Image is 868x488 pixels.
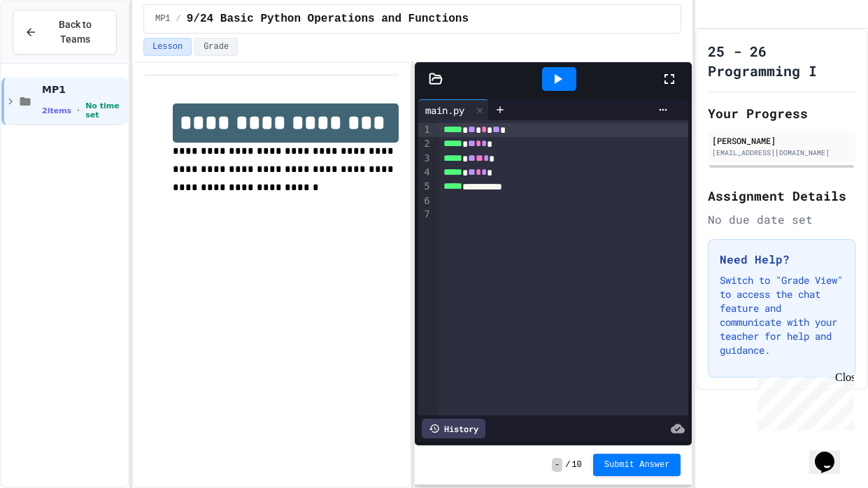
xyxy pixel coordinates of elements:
span: 2 items [42,106,71,115]
button: Lesson [143,38,192,56]
div: [EMAIL_ADDRESS][DOMAIN_NAME] [712,148,851,158]
div: 5 [418,180,432,194]
div: 7 [418,208,432,222]
span: 10 [571,459,581,471]
span: • [77,105,80,116]
h3: Need Help? [720,251,844,268]
div: main.py [418,103,471,117]
div: History [422,419,485,438]
span: Back to Teams [45,17,105,47]
button: Grade [194,38,238,56]
span: MP1 [42,83,125,96]
div: 2 [418,137,432,151]
iframe: chat widget [809,432,854,474]
span: 9/24 Basic Python Operations and Functions [187,10,469,27]
div: 1 [418,123,432,137]
button: Submit Answer [593,454,681,476]
h2: Assignment Details [708,186,855,206]
span: MP1 [155,13,171,24]
div: 6 [418,194,432,208]
div: [PERSON_NAME] [712,134,851,147]
p: Switch to "Grade View" to access the chat feature and communicate with your teacher for help and ... [720,273,844,357]
div: 4 [418,166,432,180]
iframe: chat widget [752,371,854,431]
span: / [176,13,181,24]
span: Submit Answer [604,459,670,471]
div: Chat with us now!Close [6,6,97,89]
div: main.py [418,99,489,120]
span: No time set [85,101,125,120]
h1: 25 - 26 Programming I [708,41,855,80]
h2: Your Progress [708,103,855,123]
span: / [565,459,570,471]
button: Back to Teams [13,10,117,55]
span: - [552,458,562,472]
div: No due date set [708,211,855,228]
div: 3 [418,152,432,166]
